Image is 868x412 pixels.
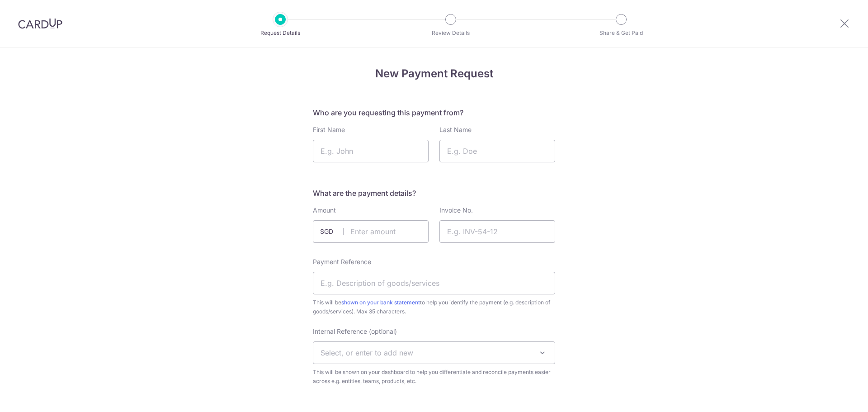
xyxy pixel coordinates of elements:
h4: New Payment Request [313,66,555,82]
label: Invoice No. [439,206,473,215]
p: Request Details [247,28,314,38]
p: Share & Get Paid [588,28,655,38]
a: shown on your bank statement [341,299,420,306]
input: E.g. John [313,140,429,162]
label: Last Name [439,125,472,134]
span: This will be to help you identify the payment (e.g. description of goods/services). Max 35 charac... [313,298,555,316]
span: This will be shown on your dashboard to help you differentiate and reconcile payments easier acro... [313,368,555,386]
h5: What are the payment details? [313,188,555,199]
h5: Who are you requesting this payment from? [313,107,555,118]
iframe: Opens a widget where you can find more information [810,385,859,407]
span: Select, or enter to add new [321,348,413,357]
label: Internal Reference (optional) [313,327,397,336]
input: Enter amount [313,220,429,243]
input: E.g. Doe [439,140,555,162]
label: First Name [313,125,345,134]
label: Payment Reference [313,257,371,266]
input: E.g. Description of goods/services [313,272,555,294]
img: CardUp [18,18,62,29]
label: Amount [313,206,336,215]
p: Review Details [417,28,484,38]
span: SGD [320,227,344,236]
input: E.g. INV-54-12 [439,220,555,243]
